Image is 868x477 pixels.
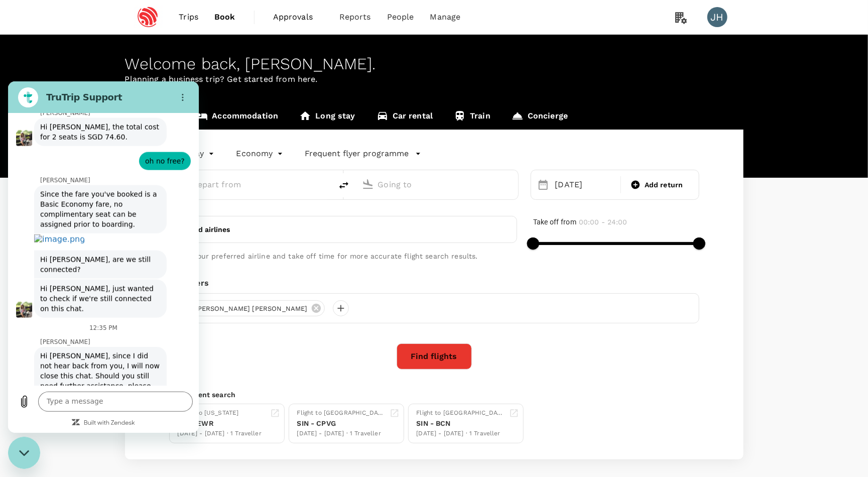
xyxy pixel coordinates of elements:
iframe: Messaging window [8,81,199,433]
p: Frequent flyer programme [305,148,409,160]
button: Upload file [6,310,26,330]
span: Take off from [533,218,576,226]
div: [DATE] - [DATE] · 1 Traveller [178,429,262,439]
span: Reports [339,11,371,23]
button: Frequent flyer programme [305,148,421,160]
span: Manage [430,11,461,23]
div: Economy [236,146,285,162]
span: Hi [PERSON_NAME], just wanted to check if we're still connected on this chat. [32,202,153,232]
span: Hi [PERSON_NAME], are we still connected? [32,173,153,193]
div: Flight to [US_STATE] [178,408,262,418]
div: JH[PERSON_NAME] [PERSON_NAME] [178,300,325,316]
p: Add airlines [190,224,230,234]
div: [DATE] - [DATE] · 1 Traveller [417,429,505,439]
span: 00:00 - 24:00 [579,218,627,226]
div: Flight to [GEOGRAPHIC_DATA] [417,408,505,418]
span: [PERSON_NAME] [PERSON_NAME] [189,304,314,314]
p: Select your preferred airline and take off time for more accurate flight search results. [169,251,517,261]
div: Travellers [169,277,699,289]
div: Welcome back , [PERSON_NAME] . [125,55,743,73]
input: Depart from [192,177,311,192]
div: Flight to [GEOGRAPHIC_DATA] [297,408,386,418]
button: Open [325,183,327,185]
a: Image shared. Ask your agent for more context, if required. Open in new tab. [26,153,77,163]
span: Hi [PERSON_NAME], since I did not hear back from you, I will now close this chat. Should you stil... [32,270,153,320]
p: [PERSON_NAME] [32,95,191,103]
p: Planning a business trip? Get started from here. [125,73,743,85]
div: [DATE] [551,175,619,195]
p: [PERSON_NAME] [32,257,191,265]
input: Going to [378,177,497,192]
div: SIN - BCN [417,418,505,429]
div: JH [707,7,727,27]
a: Long stay [289,105,365,130]
span: Add return [645,180,683,190]
span: Book [214,11,235,23]
button: Add airlines [174,220,230,238]
button: delete [332,173,356,197]
button: Find flights [397,343,472,370]
span: Since the fare you've booked is a Basic Economy fare, no complimentary seat can be assigned prior... [32,108,153,148]
iframe: Button to launch messaging window, conversation in progress [8,437,40,469]
a: Concierge [501,105,578,130]
button: Open [511,183,513,185]
a: Train [443,105,501,130]
div: SIN - EWR [178,418,262,429]
img: Espressif Systems Singapore Pte Ltd [125,6,171,28]
div: SIN - CPVG [297,418,386,429]
a: Car rental [366,105,444,130]
span: Approvals [273,11,323,23]
p: 12:35 PM [81,243,109,251]
span: Trips [179,11,198,23]
div: [DATE] - [DATE] · 1 Traveller [297,429,386,439]
a: Built with Zendesk: Visit the Zendesk website in a new tab [76,339,127,345]
a: Accommodation [185,105,289,130]
p: Your recent search [169,390,699,400]
img: image.png [26,153,77,163]
span: People [387,11,414,23]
